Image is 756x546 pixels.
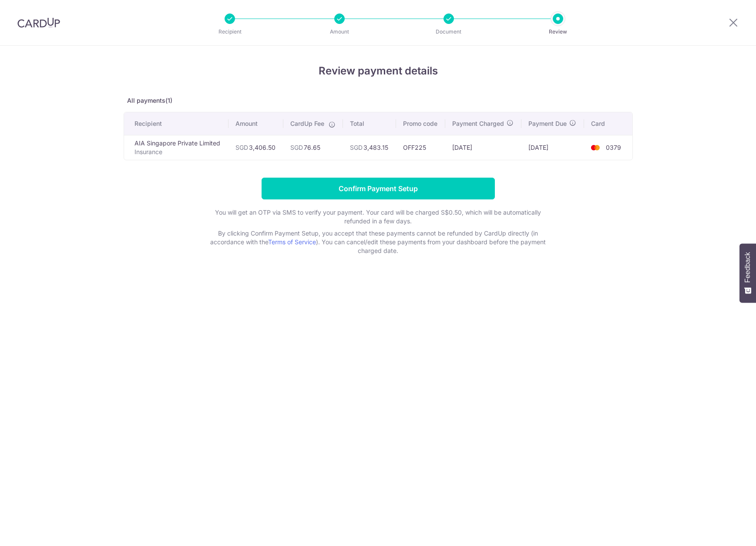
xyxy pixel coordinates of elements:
[283,135,343,160] td: 76.65
[124,96,633,105] p: All payments(1)
[526,27,590,36] p: Review
[584,112,632,135] th: Card
[124,135,228,160] td: AIA Singapore Private Limited
[587,142,604,153] img: <span class="translation_missing" title="translation missing: en.account_steps.new_confirm_form.b...
[528,119,567,128] span: Payment Due
[17,17,60,28] img: CardUp
[445,135,521,160] td: [DATE]
[198,27,262,36] p: Recipient
[134,148,222,156] p: Insurance
[739,243,756,303] button: Feedback - Show survey
[744,252,752,283] span: Feedback
[268,238,316,246] a: Terms of Service
[228,135,283,160] td: 3,406.50
[350,144,363,151] span: SGD
[235,144,248,151] span: SGD
[396,135,445,160] td: OFF225
[343,112,396,135] th: Total
[396,112,445,135] th: Promo code
[290,144,303,151] span: SGD
[204,208,552,226] p: You will get an OTP via SMS to verify your payment. Your card will be charged S$0.50, which will ...
[307,27,372,36] p: Amount
[343,135,396,160] td: 3,483.15
[124,63,633,79] h4: Review payment details
[262,178,495,199] input: Confirm Payment Setup
[417,27,481,36] p: Document
[204,229,552,255] p: By clicking Confirm Payment Setup, you accept that these payments cannot be refunded by CardUp di...
[700,520,747,542] iframe: Opens a widget where you can find more information
[521,135,584,160] td: [DATE]
[606,144,621,151] span: 0379
[290,119,324,128] span: CardUp Fee
[228,112,283,135] th: Amount
[452,119,504,128] span: Payment Charged
[124,112,228,135] th: Recipient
